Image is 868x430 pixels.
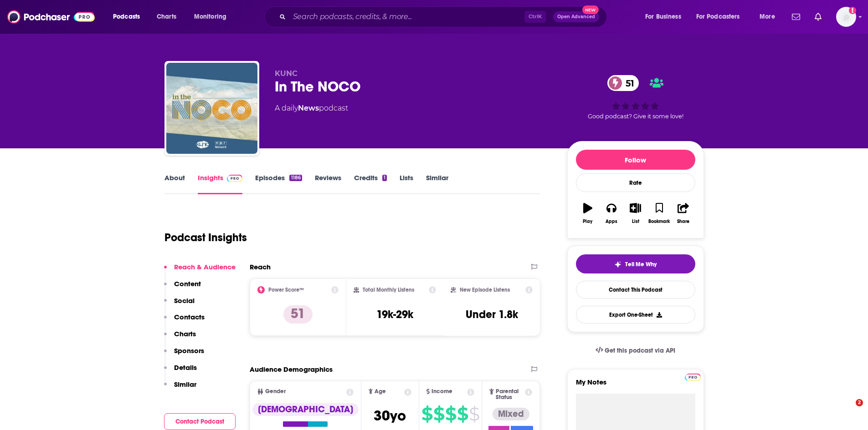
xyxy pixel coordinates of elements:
[164,263,236,279] button: Reach & Audience
[623,197,647,230] button: List
[164,346,204,363] button: Sponsors
[576,197,600,230] button: Play
[375,389,386,395] span: Age
[376,308,413,321] h3: 19k-29k
[553,11,599,22] button: Open AdvancedNew
[557,15,595,19] span: Open Advanced
[382,175,387,181] div: 1
[157,10,176,23] span: Charts
[466,308,518,321] h3: Under 1.8k
[164,296,195,313] button: Social
[275,103,348,114] div: A daily podcast
[460,287,510,293] h2: New Episode Listens
[576,150,695,170] button: Follow
[632,219,639,224] div: List
[607,75,639,91] a: 51
[690,10,753,24] button: open menu
[174,380,196,389] p: Similar
[268,287,304,293] h2: Power Score™
[760,10,775,23] span: More
[431,389,452,395] span: Income
[753,10,786,24] button: open menu
[836,7,856,27] img: User Profile
[164,413,236,430] button: Contact Podcast
[188,10,238,24] button: open menu
[164,231,247,244] h1: Podcast Insights
[645,10,681,23] span: For Business
[576,378,695,394] label: My Notes
[289,10,524,24] input: Search podcasts, credits, & more...
[605,347,675,354] span: Get this podcast via API
[457,407,468,421] span: $
[164,329,196,346] button: Charts
[273,6,616,27] div: Search podcasts, credits, & more...
[166,63,257,154] img: In The NOCO
[164,279,201,296] button: Content
[107,10,152,24] button: open menu
[400,173,413,194] a: Lists
[445,407,456,421] span: $
[164,380,196,397] button: Similar
[614,261,621,268] img: tell me why sparkle
[113,10,140,23] span: Podcasts
[250,263,271,271] h2: Reach
[174,279,201,288] p: Content
[576,173,695,192] div: Rate
[625,261,657,268] span: Tell Me Why
[289,175,302,181] div: 1186
[811,9,825,25] a: Show notifications dropdown
[576,281,695,298] a: Contact This Podcast
[685,372,701,381] a: Pro website
[685,374,701,381] img: Podchaser Pro
[252,403,359,416] div: [DEMOGRAPHIC_DATA]
[174,313,205,321] p: Contacts
[7,8,95,25] img: Podchaser - Follow, Share and Rate Podcasts
[616,75,639,91] span: 51
[567,69,704,126] div: 51Good podcast? Give it some love!
[174,346,204,355] p: Sponsors
[606,219,617,224] div: Apps
[151,10,182,24] a: Charts
[600,197,623,230] button: Apps
[174,263,236,271] p: Reach & Audience
[275,69,298,78] span: KUNC
[283,305,313,324] p: 51
[198,173,243,194] a: InsightsPodchaser Pro
[250,365,333,374] h2: Audience Demographics
[583,219,592,224] div: Play
[496,389,524,400] span: Parental Status
[265,389,286,395] span: Gender
[426,173,448,194] a: Similar
[433,407,444,421] span: $
[588,113,683,120] span: Good podcast? Give it some love!
[174,363,197,372] p: Details
[255,173,302,194] a: Episodes1186
[493,408,529,420] div: Mixed
[227,175,243,182] img: Podchaser Pro
[374,407,406,425] span: 30 yo
[788,9,804,25] a: Show notifications dropdown
[696,10,740,23] span: For Podcasters
[315,173,341,194] a: Reviews
[582,5,599,14] span: New
[524,11,546,23] span: Ctrl K
[164,173,185,194] a: About
[298,104,319,112] a: News
[836,7,856,27] span: Logged in as WesBurdett
[164,313,205,329] button: Contacts
[677,219,689,224] div: Share
[421,407,432,421] span: $
[588,339,683,362] a: Get this podcast via API
[639,10,693,24] button: open menu
[671,197,695,230] button: Share
[856,399,863,406] span: 2
[849,7,856,14] svg: Add a profile image
[647,197,671,230] button: Bookmark
[354,173,387,194] a: Credits1
[174,329,196,338] p: Charts
[194,10,226,23] span: Monitoring
[837,399,859,421] iframe: Intercom live chat
[469,407,479,421] span: $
